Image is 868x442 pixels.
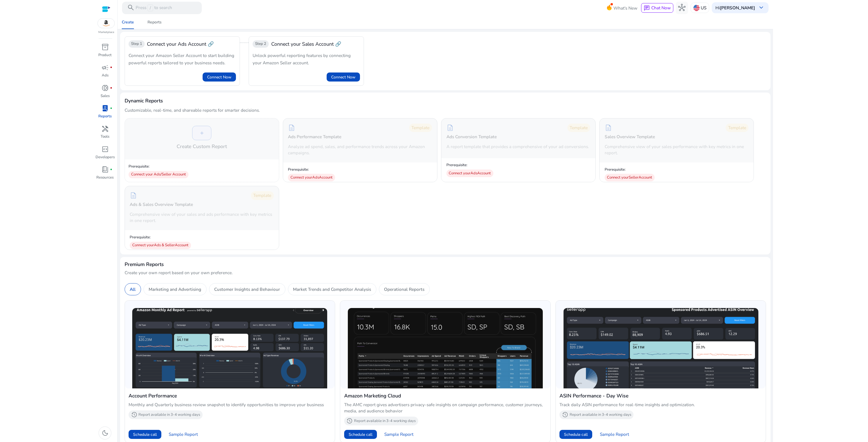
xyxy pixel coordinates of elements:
p: Press to search [136,5,172,11]
div: Template [567,124,591,132]
div: Template [726,124,749,132]
p: Prerequisite: [130,235,191,240]
span: fiber_manual_record [110,168,112,171]
span: book_4 [101,166,109,173]
span: hub [678,4,685,11]
p: US [701,3,706,13]
h5: Sales Overview Template [605,134,655,139]
div: Template [409,124,432,132]
span: description [446,124,454,131]
img: amazon.svg [98,19,115,28]
span: Sample Report [384,431,413,437]
p: Prerequisite: [446,163,494,168]
p: Tools [101,134,109,140]
span: fiber_manual_record [110,66,112,69]
p: Create your own report based on your own preference. [125,270,766,276]
span: description [288,124,295,131]
span: code_blocks [101,146,109,153]
span: Chat Now [651,5,671,11]
span: Connect your Amazon Seller Account to start building powerful reports tailored to your business n... [129,52,234,66]
span: inventory_2 [101,43,109,51]
span: Connect Now [207,74,231,80]
button: Schedule call [129,430,161,439]
p: Customizable, real-time, and shareable reports for smarter decisions. [125,107,260,113]
span: search [127,4,134,11]
p: Sales [101,93,110,99]
button: Connect Now [327,72,360,82]
span: Sample Report [600,431,629,437]
h4: Amazon Marketing Cloud [344,392,547,399]
button: Connect Now [203,72,236,82]
span: Step 1 [131,41,142,47]
span: dark_mode [101,429,109,437]
p: Market Trends and Competitor Analysis [293,286,371,293]
span: chat [644,5,650,11]
span: fiber_manual_record [110,107,112,110]
h4: Premium Reports [125,261,164,267]
p: Hi [715,6,755,10]
span: Sample Report [169,431,198,437]
p: Prerequisite: [129,164,275,169]
a: lab_profilefiber_manual_recordReports [95,104,115,124]
div: Connect your Ads Account [288,174,335,181]
h4: Create Custom Report [177,143,227,150]
div: Connect your Ads & Seller Account [130,242,191,249]
h3: Dynamic Reports [125,97,163,104]
a: book_4fiber_manual_recordResources [95,165,115,185]
p: Resources [96,175,114,181]
a: handymanTools [95,124,115,144]
div: Reports [147,20,162,24]
div: Connect your Seller Account [605,174,655,181]
span: Schedule call [133,432,157,437]
h5: Ads Conversion Template [446,134,497,139]
p: Report available in 3-4 working days [138,412,200,417]
p: Analyze ad spend, sales, and performance trends across your Amazon campaigns. [288,144,432,156]
p: Monthly and Quarterly business review snapshot to identify opportunities to improve your business [129,402,331,408]
p: Track daily ASIN performance for real-time insights and optimization. [559,402,762,408]
span: lab_profile [101,105,109,112]
div: + [192,126,211,140]
b: [PERSON_NAME] [720,5,755,11]
button: Sample Report [164,430,203,439]
button: chatChat Now [641,3,673,13]
div: Connect your Ads Account [446,170,494,177]
a: inventory_2Product [95,42,115,63]
p: Prerequisite: [288,167,335,172]
div: Template [251,191,274,200]
a: code_blocksDevelopers [95,144,115,165]
h4: Account Performance [129,392,331,399]
span: Schedule call [349,432,372,437]
span: Unlock powerful reporting features by connecting your Amazon Seller account. [253,52,351,66]
span: history_2 [131,412,137,418]
div: Connect your Ads Account 🔗 [147,40,214,48]
a: campaignfiber_manual_recordAds [95,63,115,83]
p: The AMC report gives advertisers privacy-safe insights on campaign performance, customer journeys... [344,402,547,414]
p: All [130,286,136,293]
span: history_2 [346,418,353,424]
span: Step 2 [255,41,266,47]
p: Report available in 3-4 working days [354,419,416,424]
div: Connect your Ads/Seller Account [129,171,188,178]
p: Product [98,52,112,58]
div: Create [122,20,134,24]
p: Marketplace [98,30,114,34]
button: Schedule call [559,430,592,439]
img: us.svg [693,5,700,11]
p: Report available in 3-4 working days [570,412,631,417]
iframe: SalesIQ Chatwindow [756,251,867,438]
span: description [130,192,137,199]
span: keyboard_arrow_down [758,4,765,11]
button: Schedule call [344,430,377,439]
p: Marketing and Advertising [149,286,201,293]
p: Customer Insights and Behaviour [214,286,280,293]
span: What's New [613,3,637,13]
p: Reports [98,114,112,119]
p: Comprehensive view of your sales performance with key metrics in one report. [605,144,749,156]
h4: ASIN Performance - Day Wise [559,392,762,399]
span: Connect Now [331,74,355,80]
h5: Ads Performance Template [288,134,341,139]
button: Sample Report [595,430,634,439]
p: A report template that provides a comprehensive of your ad conversions. [446,144,589,150]
p: Comprehensive view of your sales and ads performance with key metrics in one report. [130,211,274,224]
span: history_2 [562,412,568,418]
